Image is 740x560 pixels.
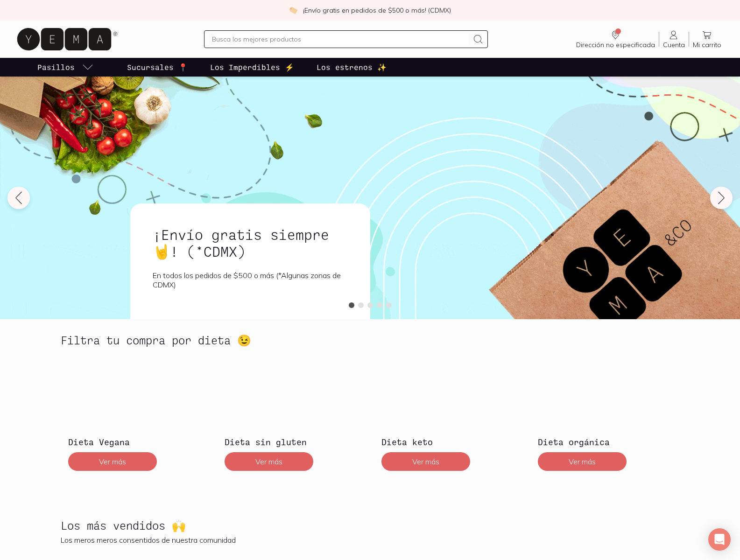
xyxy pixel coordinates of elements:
[374,361,523,428] img: Dieta keto
[289,6,297,14] img: check
[68,436,203,448] h3: Dieta Vegana
[659,29,689,49] a: Cuenta
[61,519,186,532] h2: Los más vendidos 🙌
[217,361,366,478] a: Dieta sin glutenDieta sin glutenVer más
[576,41,655,49] span: Dirección no especificada
[689,29,725,49] a: Mi carrito
[538,452,627,471] button: Ver más
[663,41,685,49] span: Cuenta
[210,62,294,73] p: Los Imperdibles ⚡️
[225,436,359,448] h3: Dieta sin gluten
[303,6,451,15] p: ¡Envío gratis en pedidos de $500 o más! (CDMX)
[374,361,523,478] a: Dieta ketoDieta ketoVer más
[61,535,680,545] p: Los meros meros consentidos de nuestra comunidad
[212,34,469,45] input: Busca los mejores productos
[530,361,680,428] img: Dieta orgánica
[217,361,366,428] img: Dieta sin gluten
[125,58,190,77] a: Sucursales 📍
[61,361,210,428] img: Dieta Vegana
[153,226,348,259] h1: ¡Envío gratis siempre🤘! (*CDMX)
[572,29,659,49] a: Dirección no especificada
[37,62,75,73] p: Pasillos
[381,452,470,471] button: Ver más
[61,334,251,346] h2: Filtra tu compra por dieta 😉
[225,452,313,471] button: Ver más
[317,62,387,73] p: Los estrenos ✨
[61,361,210,478] a: Dieta VeganaDieta VeganaVer más
[530,361,680,478] a: Dieta orgánicaDieta orgánicaVer más
[35,58,95,77] a: pasillo-todos-link
[208,58,296,77] a: Los Imperdibles ⚡️
[153,271,348,289] p: En todos los pedidos de $500 o más (*Algunas zonas de CDMX)
[315,58,388,77] a: Los estrenos ✨
[68,452,157,471] button: Ver más
[381,436,516,448] h3: Dieta keto
[127,62,188,73] p: Sucursales 📍
[708,528,731,551] div: Open Intercom Messenger
[538,436,672,448] h3: Dieta orgánica
[693,41,721,49] span: Mi carrito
